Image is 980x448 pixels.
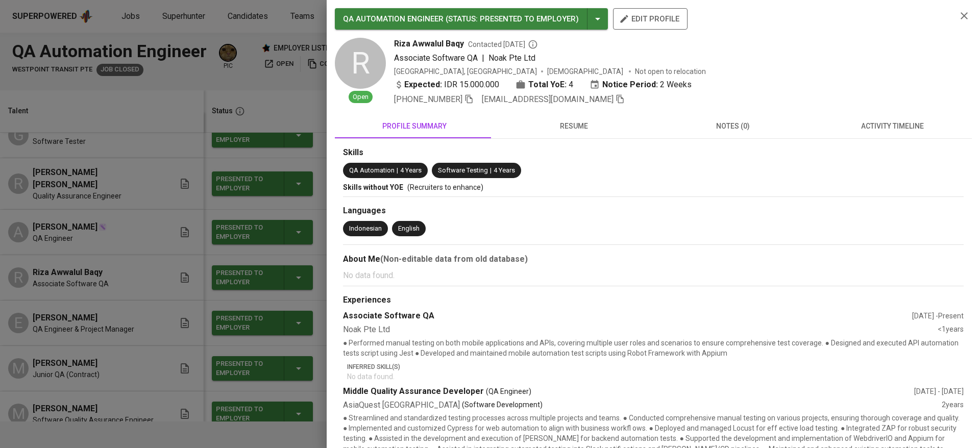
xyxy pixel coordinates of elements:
button: QA AUTOMATION ENGINEER (STATUS: Presented to Employer) [335,8,608,30]
span: | [397,166,398,176]
span: (QA Engineer) [486,386,531,396]
button: edit profile [613,8,688,30]
b: Expected: [404,79,442,91]
a: edit profile [613,14,688,22]
span: (Recruiters to enhance) [407,183,483,191]
span: 4 [569,79,573,91]
span: | [482,52,484,64]
span: QA AUTOMATION ENGINEER [343,14,444,23]
span: [EMAIL_ADDRESS][DOMAIN_NAME] [482,94,614,104]
span: Contacted [DATE] [468,39,538,49]
div: [GEOGRAPHIC_DATA], [GEOGRAPHIC_DATA] [394,66,537,77]
p: Inferred Skill(s) [347,362,964,371]
span: ( STATUS : Presented to Employer ) [446,14,579,23]
div: Languages [343,205,964,217]
span: notes (0) [659,120,806,133]
div: 2 years [942,400,964,411]
span: | [490,166,492,176]
p: No data found. [347,371,964,382]
span: Associate Software QA [394,53,478,63]
b: Notice Period: [602,79,658,91]
p: Not open to relocation [635,66,706,77]
b: Total YoE: [528,79,567,91]
span: Software Testing [438,166,488,174]
div: [DATE] - Present [912,311,964,321]
p: No data found. [343,269,964,282]
span: Skills without YOE [343,183,403,191]
p: (Software Development) [462,400,543,411]
svg: By Batam recruiter [528,39,538,49]
div: About Me [343,253,964,265]
span: Riza Awwalul Baqy [394,38,464,50]
div: Indonesian [349,224,382,234]
div: Skills [343,147,964,159]
div: Experiences [343,294,964,306]
div: Middle Quality Assurance Developer [343,386,914,397]
p: ● Performed manual testing on both mobile applications and APIs, covering multiple user roles and... [343,338,964,358]
span: activity timeline [819,120,966,133]
span: 4 Years [494,166,515,174]
div: [DATE] - [DATE] [914,386,964,396]
span: 4 Years [400,166,422,174]
div: IDR 15.000.000 [394,79,499,91]
div: 2 Weeks [590,79,692,91]
b: (Non-editable data from old database) [380,254,528,264]
div: <1 years [938,324,964,336]
span: [PHONE_NUMBER] [394,94,462,104]
div: Noak Pte Ltd [343,324,938,336]
div: R [335,38,386,89]
div: Associate Software QA [343,310,912,322]
span: QA Automation [349,166,395,174]
div: AsiaQuest [GEOGRAPHIC_DATA] [343,400,942,411]
span: profile summary [341,120,488,133]
span: Noak Pte Ltd [488,53,535,63]
span: [DEMOGRAPHIC_DATA] [547,66,625,77]
span: Open [349,92,373,102]
div: English [398,224,420,234]
span: resume [500,120,647,133]
span: edit profile [621,12,679,26]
